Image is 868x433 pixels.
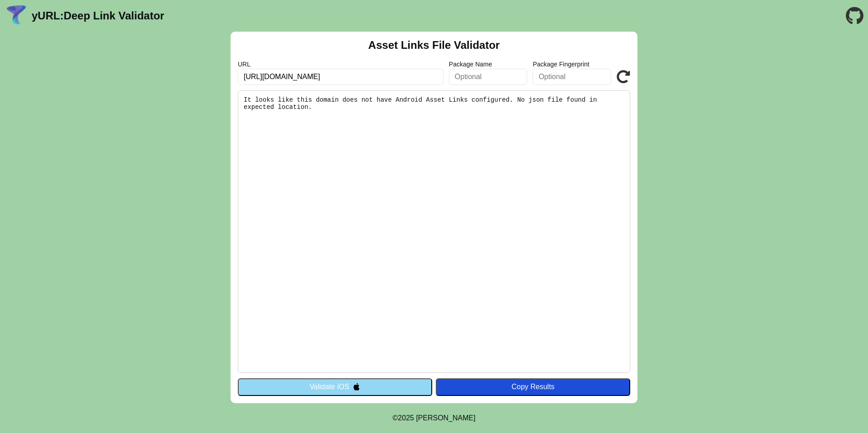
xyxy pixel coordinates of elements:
[449,69,528,85] input: Optional
[238,90,630,373] pre: It looks like this domain does not have Android Asset Links configured. No json file found in exp...
[368,39,500,52] h2: Asset Links File Validator
[238,69,443,85] input: Required
[440,383,626,391] div: Copy Results
[238,378,432,395] button: Validate iOS
[238,61,443,68] label: URL
[398,414,414,422] span: 2025
[32,9,164,22] a: yURL:Deep Link Validator
[533,61,611,68] label: Package Fingerprint
[416,414,476,422] a: Michael Ibragimchayev's Personal Site
[5,4,28,28] img: yURL Logo
[533,69,611,85] input: Optional
[392,403,475,433] footer: ©
[449,61,528,68] label: Package Name
[436,378,630,395] button: Copy Results
[353,383,360,391] img: appleIcon.svg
